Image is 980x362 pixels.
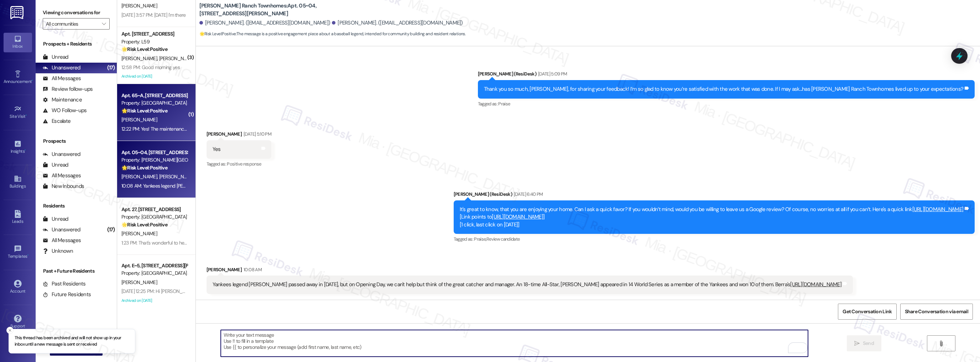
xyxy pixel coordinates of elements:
div: Yankees legend [PERSON_NAME] passed away in [DATE], but on Opening Day, we can't help but think o... [213,281,841,288]
div: 12:58 PM: Good morning yes [121,64,180,70]
div: [DATE] 5:10 PM [242,130,271,138]
span: : The message is a positive engagement piece about a baseball legend, intended for community buil... [199,30,466,38]
span: • [25,148,26,153]
input: All communities [46,18,98,30]
div: Review follow-ups [43,85,93,93]
div: Unread [43,215,68,223]
div: [PERSON_NAME] (ResiDesk) [454,190,975,200]
div: (17) [105,224,117,235]
div: Tagged as: [478,99,975,109]
textarea: To enrich screen reader interactions, please activate Accessibility in Grammarly extension settings [221,330,808,357]
div: WO Follow-ups [43,107,87,114]
div: Unanswered [43,226,80,234]
span: Praise , [474,236,486,242]
a: Inbox [4,33,32,52]
div: [PERSON_NAME] (ResiDesk) [478,70,975,80]
a: [URL][DOMAIN_NAME] [790,281,841,288]
a: Account [4,278,32,297]
a: [URL][DOMAIN_NAME] [912,206,964,213]
div: [PERSON_NAME] [207,266,853,276]
div: Property: [PERSON_NAME][GEOGRAPHIC_DATA] Townhomes [121,156,187,164]
div: All Messages [43,237,81,244]
button: Share Conversation via email [900,304,973,320]
div: Apt. E~5, [STREET_ADDRESS][PERSON_NAME] [121,262,187,269]
strong: 🌟 Risk Level: Positive [121,164,167,171]
div: All Messages [43,172,81,179]
a: Buildings [4,173,32,192]
i:  [854,341,860,346]
div: Yes [213,146,221,153]
div: Archived on [DATE] [121,296,188,305]
div: Thank you so much, [PERSON_NAME], for sharing your feedback! I’m so glad to know you’re satisfied... [484,85,964,93]
strong: 🌟 Risk Level: Positive [121,107,167,114]
i:  [938,341,944,346]
span: • [32,78,33,83]
div: Residents [36,202,117,210]
button: Get Conversation Link [838,304,896,320]
div: Apt. 27, [STREET_ADDRESS] [121,206,187,213]
span: [PERSON_NAME] [121,173,159,180]
span: [PERSON_NAME] [159,55,197,62]
span: • [27,253,28,258]
div: [DATE] 3:57 PM: [DATE] I'm there [121,12,186,18]
span: [PERSON_NAME] [121,230,157,237]
div: Prospects + Residents [36,40,117,48]
div: Property: [GEOGRAPHIC_DATA] at [GEOGRAPHIC_DATA] [121,99,187,107]
div: [PERSON_NAME] [207,130,271,140]
div: Escalate [43,117,71,125]
a: Support [4,313,32,332]
div: New Inbounds [43,183,84,190]
div: Unread [43,161,68,169]
div: Apt. 65~A, [STREET_ADDRESS] [121,92,187,99]
span: [PERSON_NAME] [121,116,157,123]
div: [DATE] 6:40 PM [512,190,543,198]
div: [DATE] 5:09 PM [536,70,567,78]
div: All Messages [43,75,81,82]
div: Future Residents [43,291,91,298]
span: Positive response [227,161,261,167]
div: Apt. [STREET_ADDRESS] [121,30,187,38]
span: Get Conversation Link [843,308,892,315]
span: [PERSON_NAME] [121,279,157,285]
i:  [102,21,106,27]
div: Prospects [36,137,117,145]
div: Archived on [DATE] [121,72,188,81]
img: ResiDesk Logo [10,6,25,19]
div: Unanswered [43,151,80,158]
strong: 🌟 Risk Level: Positive [199,31,236,37]
span: [PERSON_NAME] [121,2,157,9]
span: Send [863,340,874,347]
span: Positive response [227,41,261,47]
div: Apt. 05~04, [STREET_ADDRESS][PERSON_NAME] [121,149,187,156]
a: Templates • [4,243,32,262]
strong: 🌟 Risk Level: Positive [121,221,167,228]
a: Insights • [4,138,32,157]
button: Close toast [6,327,14,334]
div: 10:08 AM [242,266,262,273]
div: Past + Future Residents [36,267,117,275]
div: Property: [GEOGRAPHIC_DATA] Townhomes [121,213,187,221]
div: Property: L59 [121,38,187,46]
div: 12:22 PM: Yes! The maintenance guy always does such a good job! [121,126,259,132]
span: Praise [498,101,510,107]
span: Review candidate [486,236,520,242]
span: • [26,113,27,118]
div: Unread [43,53,68,61]
a: Leads [4,208,32,227]
div: [PERSON_NAME]. ([EMAIL_ADDRESS][DOMAIN_NAME]) [199,19,330,27]
div: Unknown [43,247,73,255]
a: Site Visit • [4,103,32,122]
div: Unanswered [43,64,80,72]
div: 10:08 AM: Yankees legend [PERSON_NAME] passed away in [DATE], but on Opening Day, we can't help b... [121,183,726,189]
div: [DATE] 12:25 PM: Hi [PERSON_NAME]! We're so glad you chose [GEOGRAPHIC_DATA] and Apartments! We w... [121,288,641,294]
a: [URL][DOMAIN_NAME] [492,213,543,220]
b: [PERSON_NAME] Ranch Townhomes: Apt. 05~04, [STREET_ADDRESS][PERSON_NAME] [199,2,342,17]
p: This thread has been archived and will not show up in your inbox until a new message is sent or r... [15,335,129,347]
div: (17) [105,62,117,73]
div: It's great to know, that you are enjoying your home. Can I ask a quick favor? If you wouldn’t min... [460,206,964,229]
div: [PERSON_NAME]. ([EMAIL_ADDRESS][DOMAIN_NAME]) [332,19,463,27]
div: Tagged as: [207,159,271,169]
div: Property: [GEOGRAPHIC_DATA] and Apartments [121,269,187,277]
span: [PERSON_NAME] [121,55,159,62]
strong: 🌟 Risk Level: Positive [121,46,167,52]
